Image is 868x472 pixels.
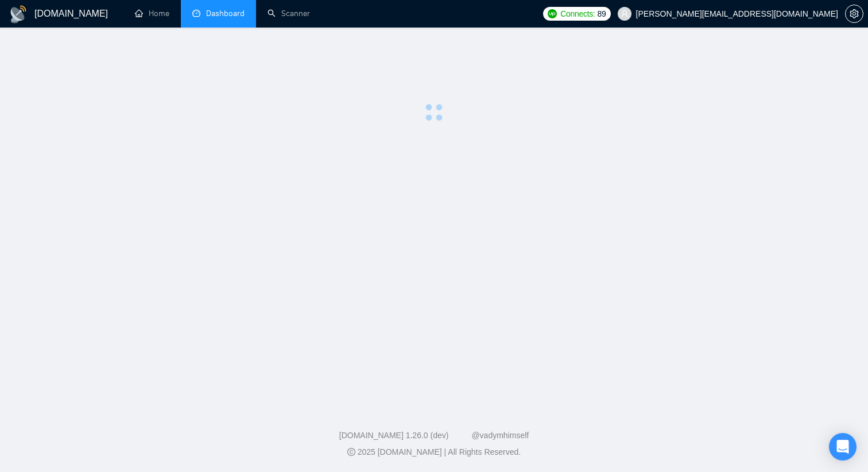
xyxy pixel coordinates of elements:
[598,7,606,20] span: 89
[829,433,857,461] div: Open Intercom Messenger
[846,9,863,18] span: setting
[9,446,859,458] div: 2025 [DOMAIN_NAME] | All Rights Reserved.
[548,9,557,18] img: upwork-logo.png
[268,9,310,18] a: searchScanner
[471,431,529,440] a: @vadymhimself
[206,9,245,18] span: Dashboard
[9,5,28,24] img: logo
[135,9,169,18] a: homeHome
[192,9,200,17] span: dashboard
[621,10,629,18] span: user
[845,9,863,18] a: setting
[845,5,863,23] button: setting
[339,431,449,440] a: [DOMAIN_NAME] 1.26.0 (dev)
[347,448,355,456] span: copyright
[560,7,595,20] span: Connects:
